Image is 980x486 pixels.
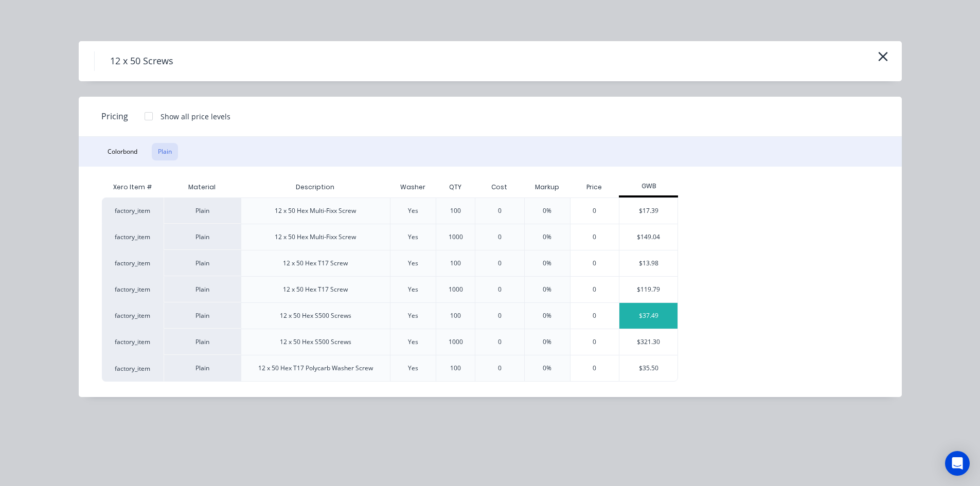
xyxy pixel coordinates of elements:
div: Yes [408,259,418,268]
div: Plain [164,224,241,250]
div: 12 x 50 Hex T17 Screw [283,285,348,294]
h4: 12 x 50 Screws [94,51,189,71]
div: Show all price levels [161,111,230,122]
div: Yes [408,206,418,215]
div: Open Intercom Messenger [945,451,970,476]
div: 1000 [449,285,463,294]
div: 0% [543,206,551,215]
div: factory_item [102,250,164,276]
div: Description [288,174,343,200]
div: factory_item [102,276,164,302]
div: factory_item [102,224,164,250]
div: 0 [498,259,502,268]
div: Yes [408,337,418,347]
div: 0 [498,206,502,215]
div: 100 [450,311,461,320]
div: Yes [408,285,418,294]
button: Colorbond [101,143,144,160]
div: 0 [498,285,502,294]
div: 0 [571,198,619,224]
div: $321.30 [619,329,678,355]
div: 0 [571,224,619,250]
div: 100 [450,364,461,373]
div: Yes [408,311,418,320]
div: 12 x 50 Hex S500 Screws [280,337,351,347]
div: 0% [543,364,551,373]
div: $119.79 [619,277,678,302]
div: 0 [498,337,502,347]
div: $17.39 [619,198,678,224]
div: Yes [408,232,418,242]
div: 12 x 50 Hex T17 Screw [283,259,348,268]
div: factory_item [102,355,164,382]
div: factory_item [102,302,164,329]
div: $149.04 [619,224,678,250]
div: 1000 [449,337,463,347]
div: Washer [392,174,434,200]
div: Markup [524,177,570,197]
div: Plain [164,302,241,329]
div: Cost [475,177,524,197]
span: Pricing [101,110,128,122]
div: GWB [619,182,678,191]
div: Xero Item # [102,177,164,197]
div: Price [570,177,619,197]
div: QTY [441,174,470,200]
div: 0 [498,364,502,373]
div: 12 x 50 Hex Multi-Fixx Screw [275,232,356,242]
div: 0% [543,259,551,268]
div: 0 [571,329,619,355]
div: Plain [164,355,241,382]
div: 1000 [449,232,463,242]
div: 0% [543,337,551,347]
div: $37.49 [619,303,678,329]
div: 0% [543,285,551,294]
div: 100 [450,259,461,268]
div: Plain [164,197,241,224]
div: Material [164,177,241,197]
div: 0 [571,277,619,302]
div: $35.50 [619,355,678,381]
div: Yes [408,364,418,373]
div: 0 [571,303,619,329]
div: 0 [498,311,502,320]
div: 0 [498,232,502,242]
div: Plain [164,250,241,276]
div: 100 [450,206,461,215]
div: 12 x 50 Hex S500 Screws [280,311,351,320]
div: 0% [543,232,551,242]
div: Plain [164,329,241,355]
div: 12 x 50 Hex Multi-Fixx Screw [275,206,356,215]
button: Plain [152,143,178,160]
div: 0 [571,250,619,276]
div: factory_item [102,329,164,355]
div: 0% [543,311,551,320]
div: 0 [571,355,619,381]
div: $13.98 [619,250,678,276]
div: factory_item [102,197,164,224]
div: 12 x 50 Hex T17 Polycarb Washer Screw [258,364,373,373]
div: Plain [164,276,241,302]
